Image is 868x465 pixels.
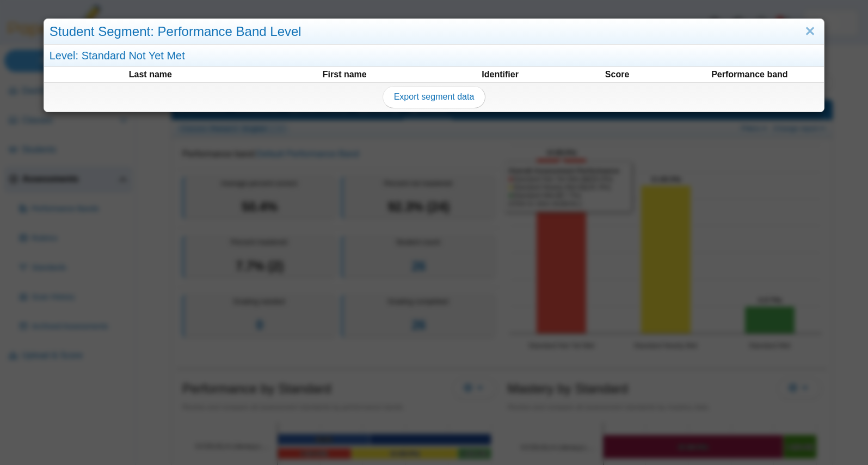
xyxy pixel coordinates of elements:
[559,68,675,81] th: Score
[383,86,486,108] a: Export segment data
[442,68,558,81] th: Identifier
[248,68,441,81] th: First name
[676,68,823,81] th: Performance band
[394,92,475,101] span: Export segment data
[802,22,818,41] a: Close
[44,45,824,67] div: Level: Standard Not Yet Met
[54,68,247,81] th: Last name
[44,19,824,45] div: Student Segment: Performance Band Level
